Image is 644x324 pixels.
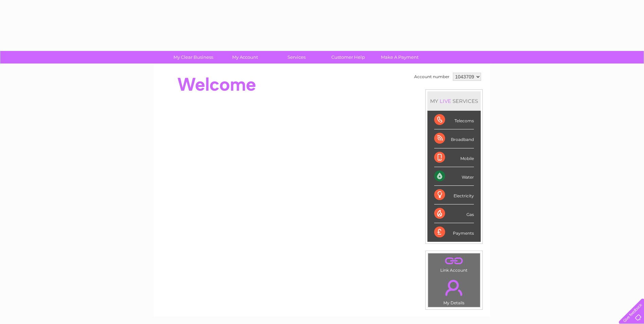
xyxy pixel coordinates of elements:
div: Mobile [434,148,474,167]
div: Gas [434,204,474,223]
a: Customer Help [320,51,376,64]
div: Broadband [434,129,474,148]
a: . [430,276,478,300]
td: My Details [428,274,480,307]
a: My Clear Business [165,51,221,64]
a: Services [269,51,325,64]
div: Payments [434,223,474,241]
a: My Account [217,51,273,64]
div: Water [434,167,474,186]
div: MY SERVICES [427,91,481,111]
a: Make A Payment [372,51,428,64]
div: Electricity [434,186,474,204]
div: LIVE [438,98,453,104]
td: Link Account [428,253,480,274]
div: Telecoms [434,111,474,129]
a: . [430,255,478,267]
td: Account number [412,71,451,83]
